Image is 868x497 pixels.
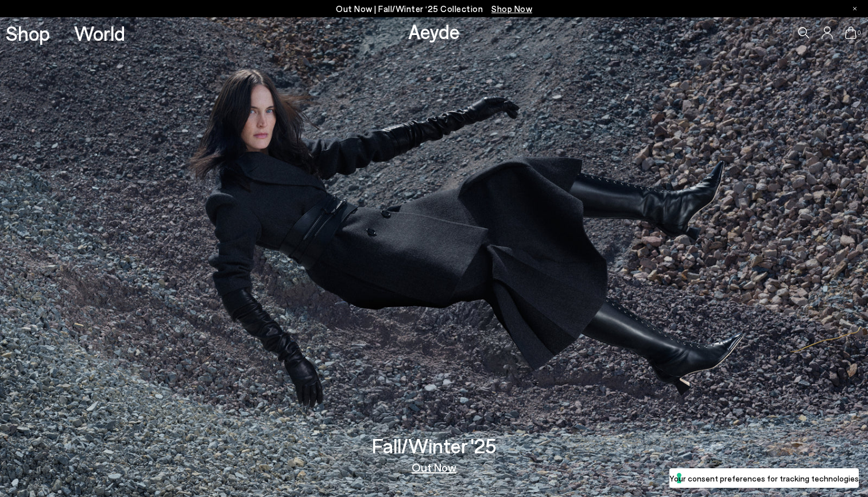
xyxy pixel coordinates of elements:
a: 0 [845,26,857,39]
span: 0 [857,30,862,36]
label: Your consent preferences for tracking technologies [669,472,859,484]
a: Out Now [412,461,456,473]
a: World [74,23,125,43]
a: Aeyde [408,19,460,43]
button: Your consent preferences for tracking technologies [669,468,859,488]
h3: Fall/Winter '25 [372,436,497,456]
span: Navigate to /collections/new-in [491,3,532,14]
p: Out Now | Fall/Winter ‘25 Collection [336,2,532,16]
a: Shop [6,23,50,43]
